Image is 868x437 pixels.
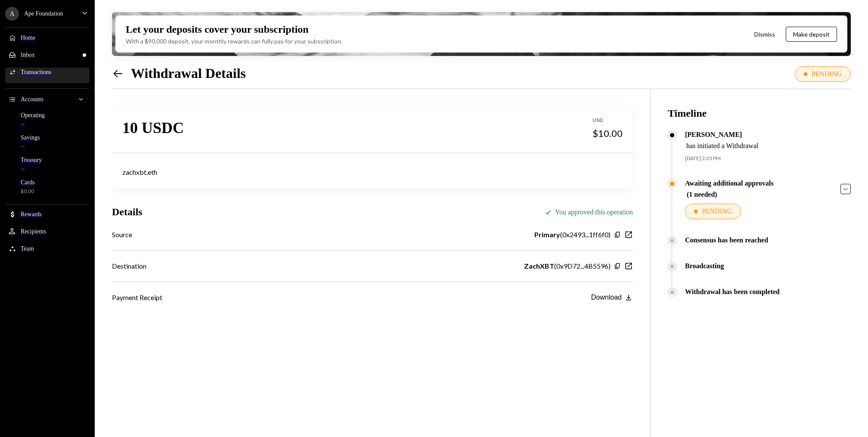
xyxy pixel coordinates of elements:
h1: Withdrawal Details [131,65,246,82]
b: ZachXBT [524,261,554,271]
a: Team [5,244,90,260]
div: Awaiting additional approvals [685,180,774,187]
button: Dismiss [744,24,786,44]
b: Primary [534,229,560,240]
a: Recipients [5,227,90,242]
div: zachxbt.eth [122,167,623,177]
div: Inbox [21,52,35,59]
div: $0.00 [21,188,35,195]
button: Make deposit [786,27,837,42]
div: Withdrawal has been completed [685,288,780,296]
a: Savings— [5,133,90,154]
div: — [21,143,40,150]
div: Destination [112,261,146,271]
div: PENDING [702,208,732,215]
div: Home [21,34,35,41]
div: A [5,7,19,21]
div: has initiated a Withdrawal [686,142,758,150]
div: Operating [21,112,45,119]
div: (1 needed) [687,191,774,198]
a: Inbox [5,50,90,66]
div: — [21,165,42,173]
div: Ape Foundation [24,10,63,17]
div: Transactions [21,69,51,76]
a: Operating— [5,111,90,132]
div: You approved this operation [555,208,633,216]
div: With a $90,000 deposit, your monthly rewards can fully pay for your subscription. [126,37,342,46]
div: Recipients [21,228,46,235]
a: Transactions [5,68,90,83]
div: ( 0x2493...1ff6f0 ) [534,229,611,240]
div: Let your deposits cover your subscription [126,22,309,37]
div: Team [21,245,34,252]
h3: Details [112,205,143,219]
div: Treasury [21,157,42,164]
div: Cards [21,179,35,186]
div: 10 USDC [122,118,184,138]
div: Payment Receipt [112,292,162,303]
a: Accounts [5,94,90,109]
a: Treasury— [5,156,90,177]
div: Accounts [21,96,43,103]
div: Consensus has been reached [685,236,768,244]
div: $10.00 [592,127,623,139]
a: Home [5,33,90,49]
button: Download [591,293,633,303]
h3: Timeline [668,106,851,121]
div: Rewards [21,211,42,218]
div: USD [592,117,623,124]
div: — [21,121,45,128]
div: ( 0x9D72...4B5596 ) [524,261,611,271]
div: [DATE] 3:23 PM [685,155,851,162]
div: PENDING [812,70,842,78]
a: Cards$0.00 [5,178,90,199]
a: Rewards [5,210,90,225]
div: Broadcasting [685,262,724,270]
div: Source [112,229,132,240]
div: Savings [21,134,40,141]
div: Download [591,294,622,301]
div: [PERSON_NAME] [685,131,758,139]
